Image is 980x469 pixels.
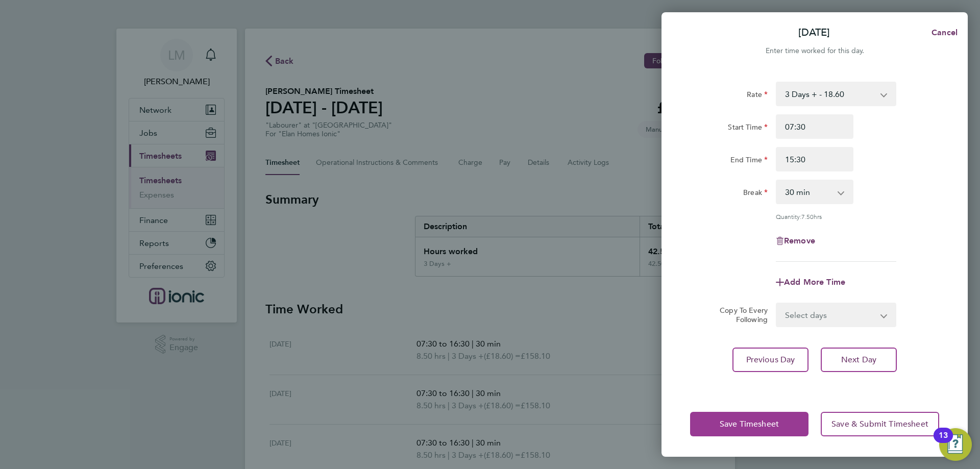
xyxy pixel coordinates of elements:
[746,355,795,365] span: Previous Day
[661,45,968,57] div: Enter time worked for this day.
[939,428,972,461] button: Open Resource Center, 13 new notifications
[732,348,808,372] button: Previous Day
[730,155,768,167] label: End Time
[776,147,853,171] input: E.g. 18:00
[784,236,815,245] span: Remove
[690,412,808,436] button: Save Timesheet
[728,122,768,135] label: Start Time
[915,22,968,43] button: Cancel
[798,26,830,40] p: [DATE]
[821,348,897,372] button: Next Day
[821,412,939,436] button: Save & Submit Timesheet
[747,90,768,102] label: Rate
[776,114,853,139] input: E.g. 08:00
[743,188,768,200] label: Break
[776,278,845,286] button: Add More Time
[801,212,814,220] span: 7.50
[720,419,779,429] span: Save Timesheet
[831,419,928,429] span: Save & Submit Timesheet
[776,212,896,220] div: Quantity: hrs
[928,28,958,37] span: Cancel
[841,355,876,365] span: Next Day
[712,306,768,324] label: Copy To Every Following
[939,435,948,449] div: 13
[776,237,815,245] button: Remove
[784,277,845,287] span: Add More Time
